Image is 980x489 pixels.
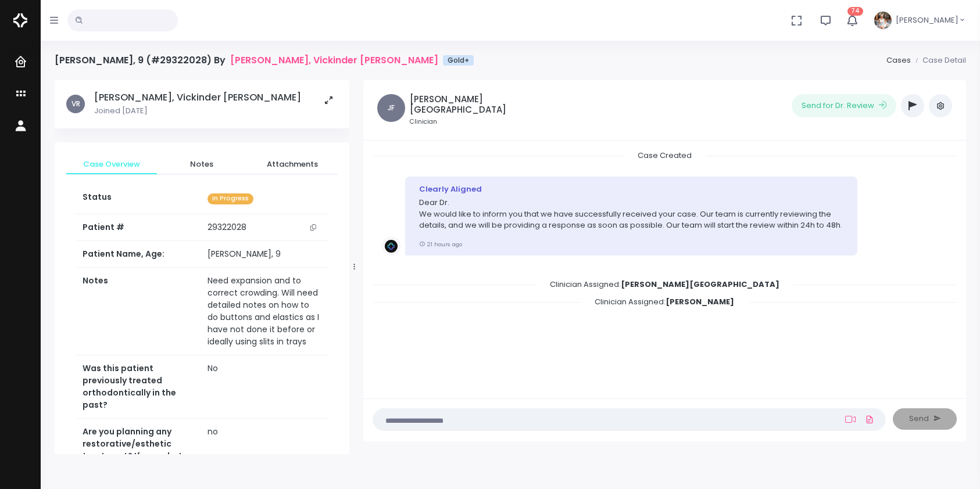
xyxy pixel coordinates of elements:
[536,275,793,293] span: Clinician Assigned:
[911,55,966,66] li: Case Detail
[872,10,893,31] img: Header Avatar
[847,7,863,16] span: 74
[419,240,462,248] small: 21 hours ago
[55,80,349,454] div: scrollable content
[581,293,748,311] span: Clinician Assigned:
[419,184,844,195] div: Clearly Aligned
[863,409,877,430] a: Add Files
[76,159,148,170] span: Case Overview
[201,355,328,419] td: No
[201,419,328,482] td: no
[410,117,560,127] small: Clinician
[76,419,201,482] th: Are you planning any restorative/esthetic treatment? If yes, what are you planning?
[76,184,201,214] th: Status
[76,241,201,268] th: Patient Name, Age:
[166,159,238,170] span: Notes
[373,150,957,387] div: scrollable content
[377,94,405,122] span: JF
[410,94,560,115] h5: [PERSON_NAME][GEOGRAPHIC_DATA]
[13,8,27,33] img: Logo Horizontal
[230,55,438,66] a: [PERSON_NAME], Vickinder [PERSON_NAME]
[843,415,858,424] a: Add Loom Video
[76,268,201,355] th: Notes
[208,193,253,204] span: In Progress
[896,15,958,26] span: [PERSON_NAME]
[201,268,328,355] td: Need expansion and to correct crowding. Will need detailed notes on how to do buttons and elastic...
[256,159,328,170] span: Attachments
[792,94,896,117] button: Send for Dr. Review
[419,197,844,231] p: Dear Dr. We would like to inform you that we have successfully received your case. Our team is cu...
[201,214,328,241] td: 29322028
[886,55,911,66] a: Cases
[201,241,328,268] td: [PERSON_NAME], 9
[55,55,474,66] h4: [PERSON_NAME], 9 (#29322028) By
[443,55,474,66] span: Gold+
[66,95,85,113] span: VR
[666,296,734,307] b: [PERSON_NAME]
[76,214,201,241] th: Patient #
[624,146,706,164] span: Case Created
[621,279,779,290] b: [PERSON_NAME][GEOGRAPHIC_DATA]
[94,92,301,103] h5: [PERSON_NAME], Vickinder [PERSON_NAME]
[94,105,301,117] p: Joined [DATE]
[76,355,201,419] th: Was this patient previously treated orthodontically in the past?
